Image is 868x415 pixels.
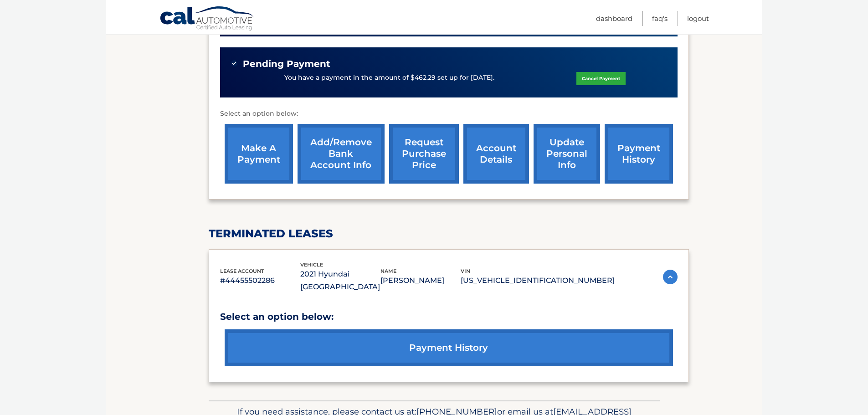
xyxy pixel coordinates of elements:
[284,73,494,83] p: You have a payment in the amount of $462.29 set up for [DATE].
[534,124,600,184] a: update personal info
[461,268,470,274] span: vin
[605,124,673,184] a: payment history
[463,124,529,184] a: account details
[389,124,459,184] a: request purchase price
[298,124,385,184] a: Add/Remove bank account info
[300,268,380,293] p: 2021 Hyundai [GEOGRAPHIC_DATA]
[300,261,323,268] span: vehicle
[652,11,668,26] a: FAQ's
[220,274,300,287] p: #44455502286
[220,108,678,119] p: Select an option below:
[231,60,237,67] img: check-green.svg
[461,274,615,287] p: [US_VEHICLE_IDENTIFICATION_NUMBER]
[209,227,689,241] h2: terminated leases
[576,72,626,85] a: Cancel Payment
[243,58,330,70] span: Pending Payment
[596,11,632,26] a: Dashboard
[220,309,678,325] p: Select an option below:
[380,274,461,287] p: [PERSON_NAME]
[380,268,396,274] span: name
[225,124,293,184] a: make a payment
[663,270,678,284] img: accordion-active.svg
[159,6,255,32] a: Cal Automotive
[687,11,709,26] a: Logout
[220,268,264,274] span: lease account
[225,329,673,366] a: payment history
